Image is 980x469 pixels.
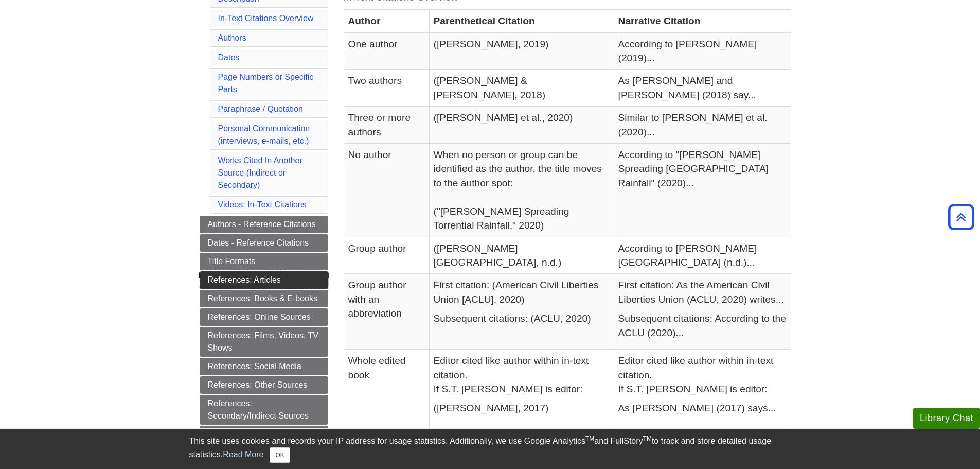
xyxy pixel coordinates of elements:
[614,144,791,237] td: According to "[PERSON_NAME] Spreading [GEOGRAPHIC_DATA] Rainfall" (2020)...
[218,105,303,113] a: Paraphrase / Quotation
[429,10,614,32] th: Parenthetical Citation
[218,200,307,209] a: Videos: In-Text Citations
[200,216,328,233] a: Authors - Reference Citations
[200,358,328,375] a: References: Social Media
[270,447,290,463] button: Close
[344,32,429,70] td: One author
[429,237,614,274] td: ([PERSON_NAME][GEOGRAPHIC_DATA], n.d.)
[585,435,594,442] sup: TM
[614,237,791,274] td: According to [PERSON_NAME][GEOGRAPHIC_DATA] (n.d.)...
[218,14,314,23] a: In-Text Citations Overview
[200,308,328,326] a: References: Online Sources
[344,237,429,274] td: Group author
[945,210,977,224] a: Back to Top
[200,327,328,357] a: References: Films, Videos, TV Shows
[200,395,328,425] a: References: Secondary/Indirect Sources
[344,144,429,237] td: No author
[218,53,240,62] a: Dates
[614,70,791,107] td: As [PERSON_NAME] and [PERSON_NAME] (2018) say...
[614,32,791,70] td: According to [PERSON_NAME] (2019)...
[434,401,610,415] p: ([PERSON_NAME], 2017)
[344,350,429,455] td: Whole edited book
[200,426,328,456] a: Reference List - Video Tutorials
[434,354,610,396] p: Editor cited like author within in-text citation. If S.T. [PERSON_NAME] is editor:
[429,70,614,107] td: ([PERSON_NAME] & [PERSON_NAME], 2018)
[429,144,614,237] td: When no person or group can be identified as the author, the title moves to the author spot: ("[P...
[200,290,328,307] a: References: Books & E-books
[218,156,302,189] a: Works Cited In Another Source (Indirect or Secondary)
[614,10,791,32] th: Narrative Citation
[344,274,429,350] td: Group author with an abbreviation
[200,253,328,270] a: Title Formats
[344,107,429,144] td: Three or more authors
[200,271,328,289] a: References: Articles
[200,234,328,252] a: Dates - Reference Citations
[218,33,246,42] a: Authors
[614,350,791,455] td: See
[429,107,614,144] td: ([PERSON_NAME] et al., 2020)
[618,401,787,415] p: As [PERSON_NAME] (2017) says...
[218,73,314,94] a: Page Numbers or Specific Parts
[429,32,614,70] td: ([PERSON_NAME], 2019)
[200,376,328,394] a: References: Other Sources
[643,435,652,442] sup: TM
[618,354,787,396] p: Editor cited like author within in-text citation. If S.T. [PERSON_NAME] is editor:
[434,311,610,325] p: Subsequent citations: (ACLU, 2020)
[344,10,429,32] th: Author
[223,450,263,459] a: Read More
[344,70,429,107] td: Two authors
[618,311,787,340] p: Subsequent citations: According to the ACLU (2020)...
[913,408,980,429] button: Library Chat
[618,278,787,306] p: First citation: As the American Civil Liberties Union (ACLU, 2020) writes...
[429,350,614,455] td: See
[434,278,610,306] p: First citation: (American Civil Liberties Union [ACLU], 2020)
[189,435,791,463] div: This site uses cookies and records your IP address for usage statistics. Additionally, we use Goo...
[218,124,310,145] a: Personal Communication(interviews, e-mails, etc.)
[614,107,791,144] td: Similar to [PERSON_NAME] et al. (2020)...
